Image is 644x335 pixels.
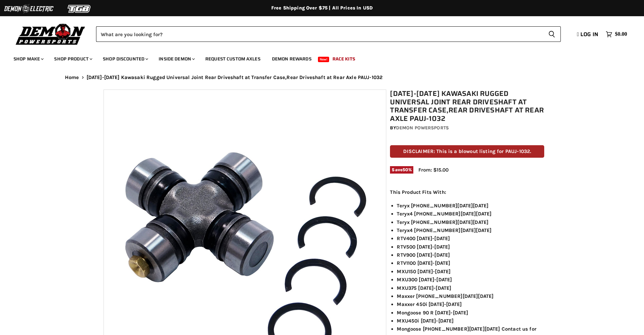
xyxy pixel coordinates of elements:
[96,26,543,42] input: Search
[397,259,544,267] li: RTV1100 [DATE]-[DATE]
[397,284,544,292] li: MXU375 [DATE]-[DATE]
[397,309,544,317] li: Mongoose 90 R [DATE]-[DATE]
[397,218,544,226] li: Teryx [PHONE_NUMBER][DATE][DATE]
[327,52,360,66] a: Race Kits
[87,75,383,80] span: [DATE]-[DATE] Kawasaki Rugged Universal Joint Rear Driveshaft at Transfer Case,Rear Driveshaft at...
[390,166,413,174] span: Save %
[318,57,329,62] span: New!
[8,49,625,66] ul: Main menu
[580,30,598,38] span: Log in
[98,52,152,66] a: Shop Discounted
[602,29,630,39] a: $0.00
[267,52,317,66] a: Demon Rewards
[49,52,96,66] a: Shop Product
[397,317,544,325] li: MXU450i [DATE]-[DATE]
[397,210,544,218] li: Teryx4 [PHONE_NUMBER][DATE][DATE]
[154,52,199,66] a: Inside Demon
[418,167,448,173] span: From: $15.00
[397,234,544,242] li: RTV400 [DATE]-[DATE]
[51,5,593,11] div: Free Shipping Over $75 | All Prices In USD
[390,145,544,158] p: DISCLAIMER: This is a blowout listing for PAUJ-1032.
[65,75,79,80] a: Home
[8,52,48,66] a: Shop Make
[402,167,408,172] span: 50
[397,226,544,234] li: Teryx4 [PHONE_NUMBER][DATE][DATE]
[397,292,544,300] li: Maxxer [PHONE_NUMBER][DATE][DATE]
[574,31,602,37] a: Log in
[397,251,544,259] li: RTV900 [DATE]-[DATE]
[390,188,544,196] p: This Product Fits With:
[96,26,561,42] form: Product
[397,276,544,284] li: MXU300 [DATE]-[DATE]
[200,52,266,66] a: Request Custom Axles
[397,267,544,276] li: MXU150 [DATE]-[DATE]
[397,202,544,210] li: Teryx [PHONE_NUMBER][DATE][DATE]
[14,22,88,46] img: Demon Powersports
[396,125,449,131] a: Demon Powersports
[54,2,105,15] img: TGB Logo 2
[397,300,544,308] li: Maxxer 450i [DATE]-[DATE]
[3,2,54,15] img: Demon Electric Logo 2
[397,243,544,251] li: RTV500 [DATE]-[DATE]
[390,89,544,123] h1: [DATE]-[DATE] Kawasaki Rugged Universal Joint Rear Driveshaft at Transfer Case,Rear Driveshaft at...
[51,75,593,80] nav: Breadcrumbs
[390,124,544,132] div: by
[543,26,561,42] button: Search
[615,31,627,37] span: $0.00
